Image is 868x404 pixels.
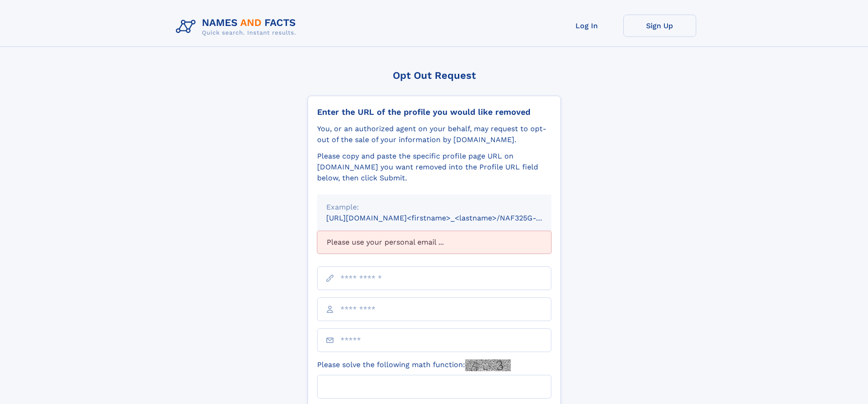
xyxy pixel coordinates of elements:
div: Opt Out Request [308,70,561,81]
div: Enter the URL of the profile you would like removed [317,107,551,117]
a: Log In [550,15,623,37]
div: Example: [326,202,542,213]
div: You, or an authorized agent on your behalf, may request to opt-out of the sale of your informatio... [317,123,551,145]
img: Logo Names and Facts [172,15,303,39]
div: Please use your personal email ... [317,231,551,254]
label: Please solve the following math function: [317,359,511,371]
a: Sign Up [623,15,696,37]
div: Please copy and paste the specific profile page URL on [DOMAIN_NAME] you want removed into the Pr... [317,151,551,184]
small: [URL][DOMAIN_NAME]<firstname>_<lastname>/NAF325G-xxxxxxxx [326,214,569,222]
